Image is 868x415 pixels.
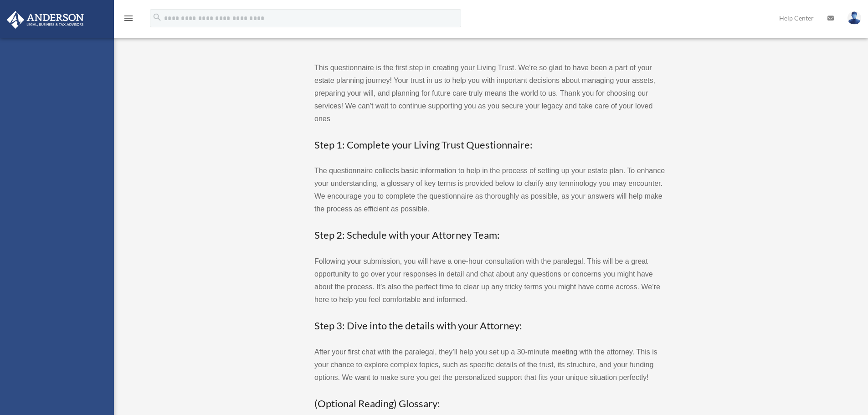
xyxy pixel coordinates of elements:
p: The questionnaire collects basic information to help in the process of setting up your estate pla... [314,164,665,215]
h3: (Optional Reading) Glossary: [314,397,665,411]
img: Anderson Advisors Platinum Portal [4,11,87,29]
h3: Step 2: Schedule with your Attorney Team: [314,228,665,242]
i: search [152,12,162,22]
p: After your first chat with the paralegal, they’ll help you set up a 30-minute meeting with the at... [314,346,665,384]
h3: Step 3: Dive into the details with your Attorney: [314,319,665,333]
a: menu [123,16,134,24]
p: Following your submission, you will have a one-hour consultation with the paralegal. This will be... [314,255,665,306]
h3: Step 1: Complete your Living Trust Questionnaire: [314,138,665,152]
img: User Pic [847,11,861,25]
p: This questionnaire is the first step in creating your Living Trust. We’re so glad to have been a ... [314,61,665,125]
i: menu [123,13,134,24]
